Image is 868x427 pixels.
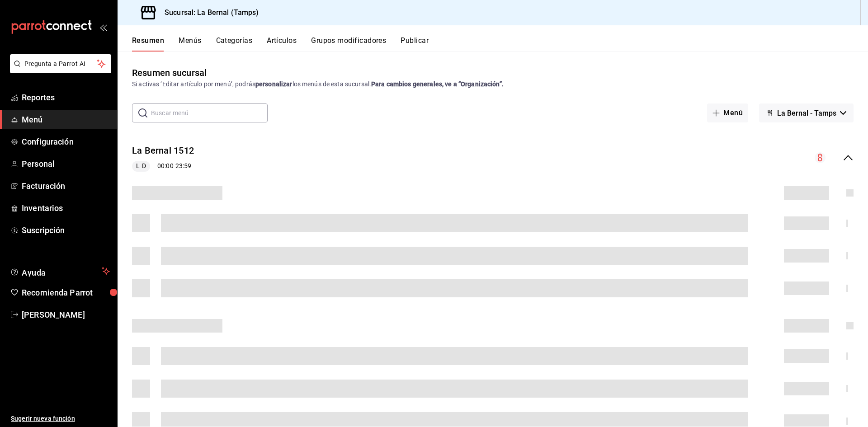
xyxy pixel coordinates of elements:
button: open_drawer_menu [99,23,107,31]
button: Artículos [267,36,297,52]
span: La Bernal - Tamps [777,109,836,117]
span: Ayuda [22,266,98,277]
span: L-D [132,161,149,171]
span: Personal [22,158,110,170]
button: Grupos modificadores [311,36,386,52]
span: Facturación [22,180,110,192]
span: Sugerir nueva función [11,414,110,423]
button: La Bernal 1512 [132,144,194,157]
span: Pregunta a Parrot AI [24,59,97,69]
span: Reportes [22,91,110,103]
strong: Para cambios generales, ve a “Organización”. [371,80,504,88]
span: Menú [22,113,110,126]
input: Buscar menú [151,104,268,122]
div: 00:00 - 23:59 [132,161,194,172]
button: Publicar [401,36,429,52]
a: Pregunta a Parrot AI [6,66,111,75]
span: Recomienda Parrot [22,286,110,299]
div: collapse-menu-row [118,137,868,179]
span: Configuración [22,136,110,148]
button: Menús [179,36,201,52]
span: Inventarios [22,202,110,214]
button: La Bernal - Tamps [759,103,854,122]
button: Resumen [132,36,164,52]
button: Categorías [216,36,253,52]
span: Suscripción [22,224,110,236]
div: Si activas ‘Editar artículo por menú’, podrás los menús de esta sucursal. [132,80,854,89]
div: Resumen sucursal [132,66,207,80]
strong: personalizar [255,80,292,88]
div: navigation tabs [132,36,868,52]
span: [PERSON_NAME] [22,309,110,321]
button: Menú [707,103,748,122]
h3: Sucursal: La Bernal (Tamps) [157,7,259,18]
button: Pregunta a Parrot AI [10,54,111,73]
